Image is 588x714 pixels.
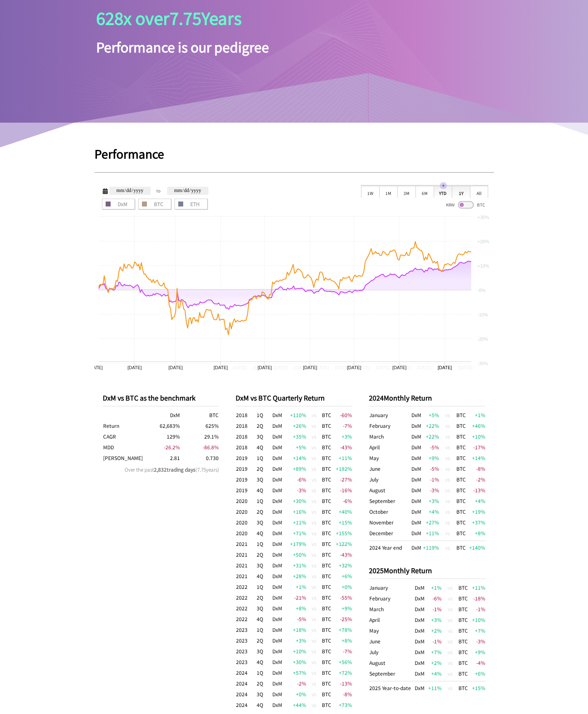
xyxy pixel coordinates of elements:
td: BTC [321,614,332,624]
td: vs [307,581,321,592]
td: +1 % [469,410,486,420]
text: +20% [477,239,489,244]
td: 2022 [236,581,256,592]
td: +35 % [283,431,307,442]
span: ETH [177,202,205,206]
td: BTC [456,431,469,442]
text: [DATE] [212,365,227,370]
td: +19 % [469,506,486,517]
div: 6M [416,185,434,198]
td: February [369,420,410,431]
td: DxM [272,474,283,485]
td: 3Q [256,431,272,442]
td: +3 % [423,496,439,506]
td: vs [307,420,321,431]
text: [DATE] [303,365,317,370]
td: -27 % [332,474,352,485]
td: DxM [410,496,423,506]
td: +5 % [423,410,439,420]
td: 1Q [256,410,272,420]
td: vs [439,541,456,553]
text: [DATE] [168,365,183,370]
p: DxM vs BTC Quarterly Return [236,393,352,403]
td: 1Q [256,496,272,506]
td: 2Q [256,420,272,431]
td: BTC [456,517,469,528]
td: +0 % [332,581,352,592]
td: BTC [321,453,332,463]
td: -13 % [469,485,486,496]
td: BTC [456,496,469,506]
td: vs [439,410,456,420]
td: vs [442,582,458,593]
td: 2019 [236,463,256,474]
td: BTC [321,538,332,549]
td: BTC [321,592,332,603]
td: +1 % [283,581,307,592]
text: [DATE] [127,365,142,370]
th: Compound Annual Growth Rate [103,431,142,442]
td: DxM [410,506,423,517]
text: -10% [477,312,488,317]
td: DxM [414,614,426,625]
td: December [369,528,410,541]
td: 2021 [236,571,256,581]
td: November [369,517,410,528]
td: DxM [272,442,283,453]
td: +32 % [332,560,352,571]
td: 4Q [256,528,272,538]
td: BTC [456,541,469,553]
td: BTC [456,474,469,485]
td: 2022 [236,614,256,624]
td: -60 % [332,410,352,420]
text: -20% [477,337,488,342]
th: Return [103,420,142,431]
td: February [369,593,414,604]
td: -1 % [469,604,486,614]
td: July [369,474,410,485]
td: 1Q [256,581,272,592]
td: +9 % [423,453,439,463]
text: [DATE] [294,365,308,370]
text: [DATE] [458,365,472,370]
td: vs [307,592,321,603]
td: +155 % [332,528,352,538]
td: BTC [321,571,332,581]
th: DxM [142,410,180,420]
td: DxM [410,431,423,442]
td: DxM [410,442,423,453]
td: 2020 [236,528,256,538]
td: vs [307,496,321,506]
td: 3Q [256,517,272,528]
td: 2018 [236,410,256,420]
td: -3 % [283,485,307,496]
td: BTC [456,506,469,517]
td: BTC [456,453,469,463]
text: +10% [477,263,489,268]
td: +179 % [283,538,307,549]
td: October [369,506,410,517]
text: [DATE] [88,365,103,370]
td: +5 % [283,442,307,453]
td: vs [307,538,321,549]
td: vs [439,517,456,528]
text: [DATE] [376,365,390,370]
td: vs [439,528,456,541]
td: vs [307,560,321,571]
td: 1Q [256,453,272,463]
td: +1 % [425,582,442,593]
text: [DATE] [335,365,349,370]
td: 2021 [236,538,256,549]
td: 2021 [236,560,256,571]
td: 2Q [256,506,272,517]
td: +4 % [469,496,486,506]
td: +22 % [423,431,439,442]
span: DxM [105,202,132,206]
div: 1Y [452,185,470,198]
td: BTC [321,528,332,538]
td: DxM [410,517,423,528]
td: vs [307,442,321,453]
td: -6 % [332,496,352,506]
td: +89 % [283,463,307,474]
td: 2020 [236,517,256,528]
